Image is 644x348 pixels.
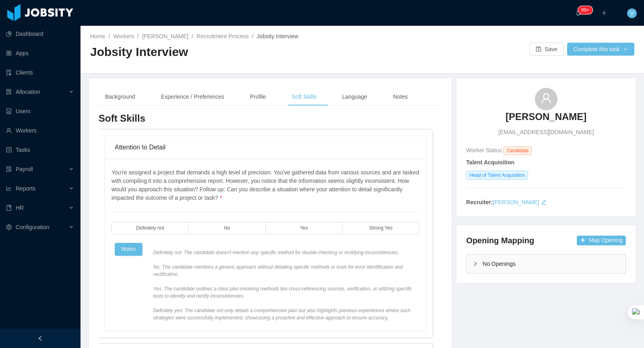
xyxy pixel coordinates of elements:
div: Attention to Detail [115,136,416,159]
span: / [108,33,110,39]
sup: 905 [578,6,592,14]
h3: [PERSON_NAME] [506,110,586,123]
span: Strong Yes [369,226,392,231]
button: icon: plusMap Opening [577,236,626,245]
strong: Recruiter: [466,199,493,205]
i: icon: bell [576,10,581,16]
i: icon: right [473,261,478,266]
span: / [252,33,254,39]
div: Profile [244,88,272,106]
span: [EMAIL_ADDRESS][DOMAIN_NAME] [498,128,594,137]
span: Configuration [16,224,49,230]
a: icon: auditClients [6,64,74,81]
i: icon: setting [6,224,12,230]
span: Candidate [504,146,532,155]
h3: Soft Skills [99,112,432,125]
h2: Jobsity Interview [90,44,362,60]
span: You're assigned a project that demands a high level of precision. You've gathered data from vario... [111,169,419,201]
a: icon: profileTasks [6,142,74,158]
a: Workers [113,33,134,39]
i: icon: user [541,93,552,104]
a: icon: appstoreApps [6,45,74,61]
h4: Opening Mapping [466,235,534,246]
button: Notes [115,243,142,256]
span: Definitely not [136,226,164,231]
span: Payroll [16,166,33,172]
a: icon: userWorkers [6,122,74,139]
i: icon: solution [6,89,12,95]
div: Language [336,88,374,106]
span: Yes [300,226,308,231]
span: Worker Status: [466,147,503,153]
span: Reports [16,185,35,192]
a: [PERSON_NAME] [142,33,188,39]
span: / [137,33,139,39]
i: icon: plus [601,10,607,16]
strong: Talent Acquisition [466,159,514,166]
i: icon: file-protect [6,166,12,172]
i: icon: edit [541,199,547,205]
a: [PERSON_NAME] [506,110,586,128]
span: Definitely not: The candidate doesn't mention any specific method for double-checking or rectifyi... [153,249,417,321]
a: Home [90,33,105,39]
span: HR [16,205,24,211]
div: Background [99,88,142,106]
button: icon: saveSave [529,43,564,56]
div: Experience / Preferences [155,88,231,106]
div: Notes [386,88,414,106]
i: icon: line-chart [6,186,12,191]
div: icon: rightNo Openings [466,255,625,273]
div: Soft Skills [285,88,323,106]
i: icon: book [6,205,12,211]
span: Jobsity Interview [257,33,298,39]
button: Complete this taskicon: down [567,43,634,56]
span: V [630,8,634,18]
a: Recruitment Process [196,33,249,39]
a: [PERSON_NAME] [493,199,539,205]
span: No [224,226,230,231]
a: icon: pie-chartDashboard [6,26,74,42]
a: icon: robotUsers [6,103,74,119]
span: / [192,33,193,39]
span: Allocation [16,89,40,95]
span: Head of Talent Acquisition [466,171,528,180]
